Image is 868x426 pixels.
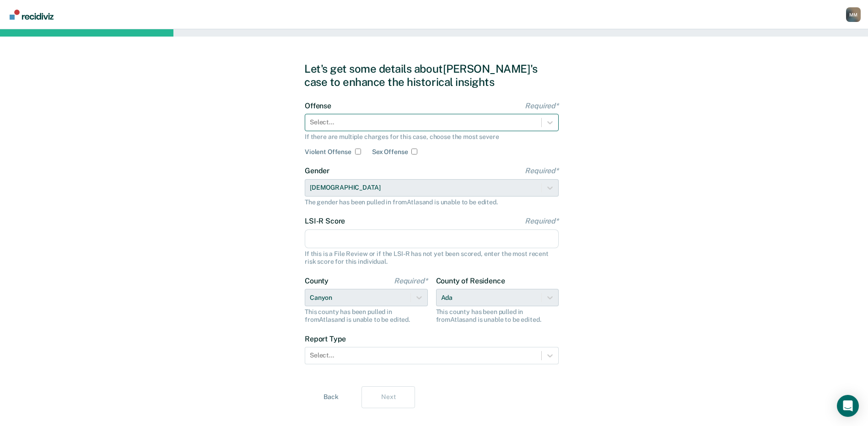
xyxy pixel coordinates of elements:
label: County [305,277,428,285]
label: Violent Offense [305,148,351,156]
label: Gender [305,166,559,175]
div: If this is a File Review or if the LSI-R has not yet been scored, enter the most recent risk scor... [305,250,559,266]
div: This county has been pulled in from Atlas and is unable to be edited. [305,308,428,324]
label: LSI-R Score [305,217,559,225]
span: Required* [525,217,559,225]
button: Next [361,386,415,408]
button: Back [304,386,358,408]
label: Offense [305,101,559,110]
span: Required* [394,277,428,285]
div: This county has been pulled in from Atlas and is unable to be edited. [436,308,559,324]
button: Profile dropdown button [846,7,861,22]
label: Sex Offense [372,148,408,156]
div: The gender has been pulled in from Atlas and is unable to be edited. [305,198,559,206]
img: Recidiviz [10,10,54,20]
label: Report Type [305,335,559,343]
label: County of Residence [436,277,559,285]
span: Required* [525,101,559,110]
div: M M [846,7,861,22]
div: If there are multiple charges for this case, choose the most severe [305,133,559,141]
div: Open Intercom Messenger [837,395,859,417]
span: Required* [525,166,559,175]
div: Let's get some details about [PERSON_NAME]'s case to enhance the historical insights [304,62,564,89]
